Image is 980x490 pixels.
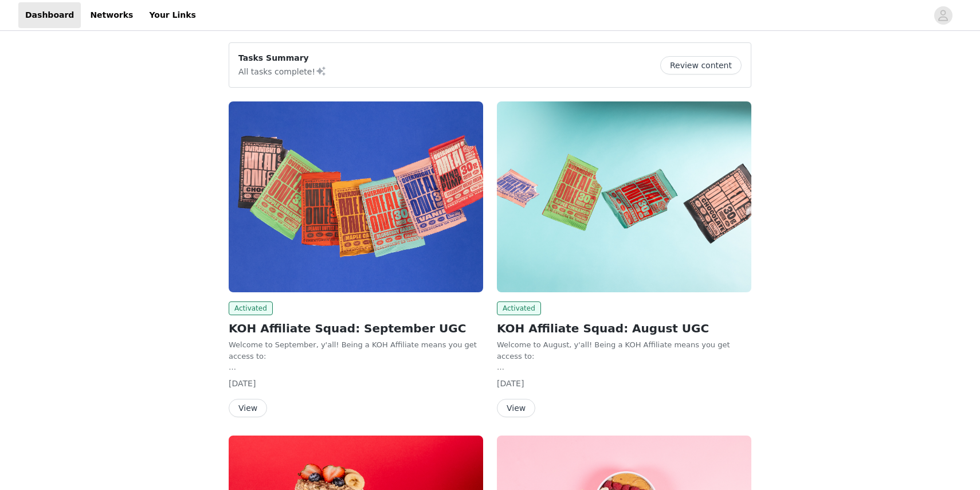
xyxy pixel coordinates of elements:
a: Dashboard [18,2,81,28]
a: Your Links [142,2,203,28]
h2: KOH Affiliate Squad: September UGC [229,320,483,337]
button: View [229,399,267,417]
span: Activated [229,301,273,315]
p: Tasks Summary [238,52,327,64]
a: Networks [83,2,140,28]
img: Kreatures of Habit [497,101,751,292]
span: [DATE] [229,379,256,388]
img: Kreatures of Habit [229,101,483,292]
button: View [497,399,535,417]
p: All tasks complete! [238,64,327,78]
a: View [229,404,267,413]
p: Welcome to August, y'all! Being a KOH Affiliate means you get access to: [497,339,751,362]
span: Activated [497,301,541,315]
div: avatar [938,6,948,25]
h2: KOH Affiliate Squad: August UGC [497,320,751,337]
button: Review content [660,56,742,75]
p: Welcome to September, y'all! Being a KOH Affiliate means you get access to: [229,339,483,362]
a: View [497,404,535,413]
span: [DATE] [497,379,524,388]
